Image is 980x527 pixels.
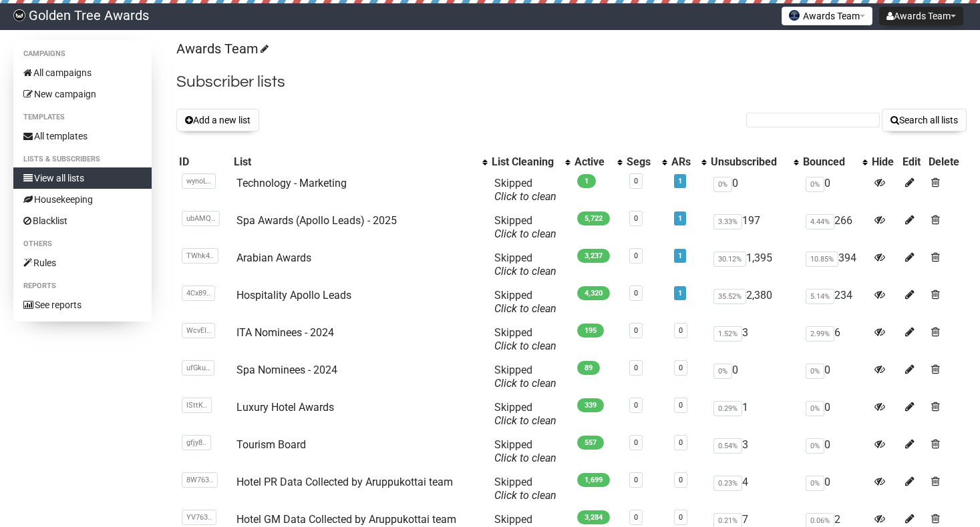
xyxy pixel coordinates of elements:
[13,151,152,167] li: Lists & subscribers
[806,289,834,304] span: 5.14%
[572,153,623,171] th: Active: No sort applied, activate to apply an ascending sort
[176,41,267,57] a: Awards Team
[713,476,742,491] span: 0.23%
[713,177,732,192] span: 0%
[679,326,683,335] a: 0
[494,190,556,203] a: Click to clean
[806,326,834,342] span: 2.99%
[879,7,963,25] button: Awards Team
[236,513,456,526] a: Hotel GM Data Collected by Aruppukottai team
[634,364,638,372] a: 0
[872,155,897,169] div: Hide
[800,284,869,321] td: 234
[176,109,259,131] button: Add a new list
[806,214,834,229] span: 4.44%
[182,211,220,226] span: ubAMQ..
[713,326,742,342] span: 1.52%
[182,435,211,450] span: gfjy8..
[678,214,682,223] a: 1
[713,401,742,416] span: 0.29%
[800,171,869,209] td: 0
[708,171,800,209] td: 0
[634,177,638,185] a: 0
[494,214,556,240] span: Skipped
[679,364,683,372] a: 0
[679,476,683,484] a: 0
[671,155,695,169] div: ARs
[234,155,476,169] div: List
[494,438,556,464] span: Skipped
[708,246,800,284] td: 1,395
[806,177,824,192] span: 0%
[494,364,556,390] span: Skipped
[494,414,556,427] a: Click to clean
[13,9,25,21] img: f8b559bad824ed76f7defaffbc1b54fa
[182,323,215,338] span: WcvEI..
[577,324,604,338] span: 195
[13,252,152,274] a: Rules
[708,153,800,171] th: Unsubscribed: No sort applied, activate to apply an ascending sort
[713,289,746,304] span: 35.52%
[236,438,306,451] a: Tourism Board
[678,177,682,185] a: 1
[634,214,638,223] a: 0
[494,489,556,502] a: Click to clean
[806,438,824,454] span: 0%
[869,153,900,171] th: Hide: No sort applied, sorting is disabled
[800,358,869,396] td: 0
[577,510,610,524] span: 3,284
[182,510,216,525] span: YV763..
[13,109,152,125] li: Templates
[182,398,212,413] span: lSttK..
[577,249,610,263] span: 3,237
[494,289,556,315] span: Skipped
[236,214,397,227] a: Spa Awards (Apollo Leads) - 2025
[800,321,869,358] td: 6
[236,289,351,302] a: Hospitality Apollo Leads
[800,246,869,284] td: 394
[13,278,152,294] li: Reports
[13,125,152,147] a: All templates
[492,155,558,169] div: List Cleaning
[494,452,556,464] a: Click to clean
[176,153,231,171] th: ID: No sort applied, sorting is disabled
[182,360,214,376] span: ufGku..
[13,83,152,105] a: New campaign
[806,401,824,416] span: 0%
[708,209,800,246] td: 197
[634,326,638,335] a: 0
[494,377,556,390] a: Click to clean
[800,470,869,508] td: 0
[882,109,967,131] button: Search all lists
[711,155,787,169] div: Unsubscribed
[13,46,152,62] li: Campaigns
[13,236,152,252] li: Others
[806,251,838,267] span: 10.85%
[929,155,964,169] div: Delete
[679,438,683,447] a: 0
[634,289,638,298] a: 0
[713,214,742,229] span: 3.33%
[782,7,872,25] button: Awards Team
[577,361,600,375] span: 89
[236,251,311,264] a: Arabian Awards
[182,173,216,189] span: wynoL..
[13,189,152,210] a: Housekeeping
[236,177,347,189] a: Technology - Marketing
[708,396,800,433] td: 1
[627,155,655,169] div: Segs
[678,289,682,298] a: 1
[900,153,926,171] th: Edit: No sort applied, sorting is disabled
[806,476,824,491] span: 0%
[708,321,800,358] td: 3
[494,265,556,278] a: Click to clean
[713,438,742,454] span: 0.54%
[182,248,218,263] span: TWhk4..
[577,174,596,188] span: 1
[494,401,556,427] span: Skipped
[494,177,556,203] span: Skipped
[800,396,869,433] td: 0
[708,433,800,470] td: 3
[236,401,334,414] a: Luxury Hotel Awards
[577,436,604,450] span: 557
